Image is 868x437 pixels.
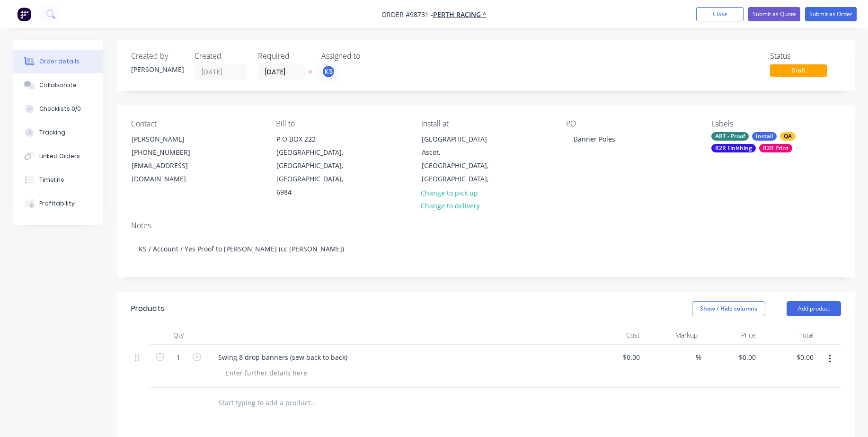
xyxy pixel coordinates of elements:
div: [PERSON_NAME] [131,64,183,74]
div: Swing 8 drop banners (sew back to back) [211,350,355,364]
div: Banner Poles [566,132,623,146]
button: Change to pick up [416,186,483,199]
button: Timeline [13,168,103,192]
div: Status [770,52,841,61]
div: Ascot, [GEOGRAPHIC_DATA], [GEOGRAPHIC_DATA], [422,146,500,186]
div: PO [566,119,696,128]
span: Order #98731 - [381,10,433,19]
div: Price [701,326,760,345]
button: Linked Orders [13,144,103,168]
div: QA [780,132,796,141]
div: [PERSON_NAME][PHONE_NUMBER][EMAIL_ADDRESS][DOMAIN_NAME] [124,132,218,186]
div: R2R Finishing [711,144,756,152]
button: Profitability [13,192,103,215]
div: ART - Proof [711,132,749,141]
div: [GEOGRAPHIC_DATA] [422,133,500,146]
div: Collaborate [39,81,77,89]
div: Timeline [39,176,64,184]
div: Created by [131,52,183,61]
input: Start typing to add a product... [218,393,407,412]
div: Products [131,303,164,314]
div: P O BOX 222[GEOGRAPHIC_DATA], [GEOGRAPHIC_DATA], [GEOGRAPHIC_DATA], 6984 [268,132,363,199]
div: Qty [150,326,207,345]
div: Assigned to [321,52,416,61]
div: [GEOGRAPHIC_DATA], [GEOGRAPHIC_DATA], [GEOGRAPHIC_DATA], 6984 [276,146,355,199]
div: KS / Account / Yes Proof to [PERSON_NAME] (cc [PERSON_NAME]) [131,234,841,263]
span: % [696,352,701,363]
button: Order details [13,50,103,73]
div: Install [752,132,777,141]
div: Labels [711,119,841,128]
button: KS [321,64,336,79]
div: Notes [131,221,841,230]
button: Show / Hide columns [692,301,765,316]
div: Contact [131,119,261,128]
button: Checklists 0/0 [13,97,103,121]
div: Install at [421,119,551,128]
div: [PHONE_NUMBER] [132,146,210,159]
div: Created [195,52,247,61]
div: R2R Print [759,144,792,152]
div: Bill to [276,119,406,128]
button: Submit as Order [805,7,857,21]
div: Cost [585,326,644,345]
div: [PERSON_NAME] [132,133,210,146]
a: Perth Racing ^ [433,10,487,19]
div: Linked Orders [39,152,80,161]
div: Profitability [39,199,75,208]
button: Close [696,7,744,21]
div: Total [760,326,818,345]
img: Factory [17,7,31,21]
button: Tracking [13,121,103,144]
div: [EMAIL_ADDRESS][DOMAIN_NAME] [132,159,210,186]
button: Collaborate [13,73,103,97]
span: Draft [770,64,827,76]
div: Markup [644,326,702,345]
div: Required [258,52,310,61]
button: Add product [787,301,841,316]
div: Tracking [39,128,65,137]
div: [GEOGRAPHIC_DATA]Ascot, [GEOGRAPHIC_DATA], [GEOGRAPHIC_DATA], [414,132,508,186]
div: P O BOX 222 [276,133,355,146]
div: Order details [39,57,80,66]
button: Change to delivery [416,199,485,212]
div: Checklists 0/0 [39,105,81,113]
button: Submit as Quote [748,7,800,21]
